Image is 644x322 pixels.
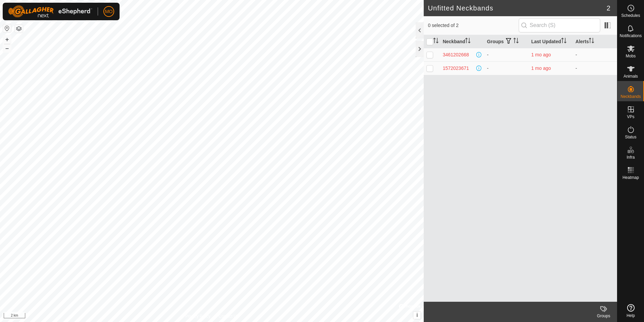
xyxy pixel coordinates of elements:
p-sorticon: Activate to sort [513,39,519,44]
span: Neckbands [620,95,641,99]
th: Groups [484,35,528,48]
span: Animals [623,74,638,78]
span: 7 July 2025, 10:37 am [531,65,551,71]
h2: Unfitted Neckbands [428,4,606,12]
p-sorticon: Activate to sort [561,39,567,44]
td: - [573,61,617,75]
span: Infra [626,155,635,159]
span: 0 selected of 2 [428,22,518,29]
button: + [3,35,11,44]
p-sorticon: Activate to sort [589,39,594,44]
th: Alerts [573,35,617,48]
button: – [3,44,11,52]
span: VPs [627,115,634,119]
span: Mobs [626,54,636,58]
input: Search (S) [519,18,600,32]
button: Map Layers [15,25,23,33]
button: i [413,312,421,319]
th: Last Updated [528,35,573,48]
img: Gallagher Logo [8,5,92,18]
span: Help [626,314,635,318]
div: 3461202668 [443,51,469,58]
td: - [484,61,528,75]
p-sorticon: Activate to sort [433,39,439,44]
span: 6 July 2025, 11:37 pm [531,52,551,57]
a: Contact Us [219,313,238,319]
span: Schedules [621,14,640,18]
span: Status [625,135,636,139]
a: Help [617,301,644,320]
button: Reset Map [3,24,11,32]
span: 2 [607,3,610,13]
div: 1572023671 [443,65,469,72]
span: Heatmap [622,176,639,180]
td: - [573,48,617,61]
p-sorticon: Activate to sort [465,39,471,44]
th: Neckband [440,35,484,48]
span: i [416,312,418,318]
div: Groups [590,313,617,319]
td: - [484,48,528,61]
span: MO [105,8,113,15]
span: Notifications [620,34,642,38]
a: Privacy Policy [185,313,211,319]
